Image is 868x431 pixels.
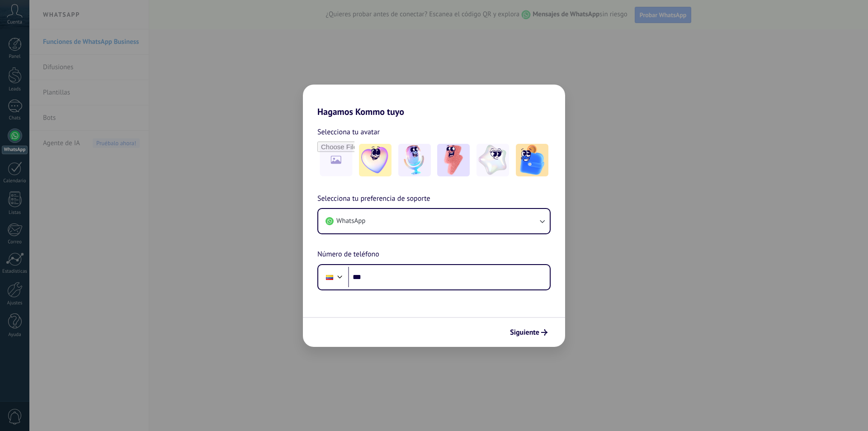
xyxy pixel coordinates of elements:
[336,217,365,226] span: WhatsApp
[321,268,338,287] div: Colombia: + 57
[317,126,380,138] span: Selecciona tu avatar
[303,85,565,117] h2: Hagamos Kommo tuyo
[506,325,552,340] button: Siguiente
[359,144,392,176] img: -1.jpeg
[318,209,550,233] button: WhatsApp
[317,193,430,205] span: Selecciona tu preferencia de soporte
[476,144,509,176] img: -4.jpeg
[398,144,431,176] img: -2.jpeg
[516,144,548,176] img: -5.jpeg
[317,249,379,260] span: Número de teléfono
[437,144,470,176] img: -3.jpeg
[510,329,539,336] span: Siguiente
